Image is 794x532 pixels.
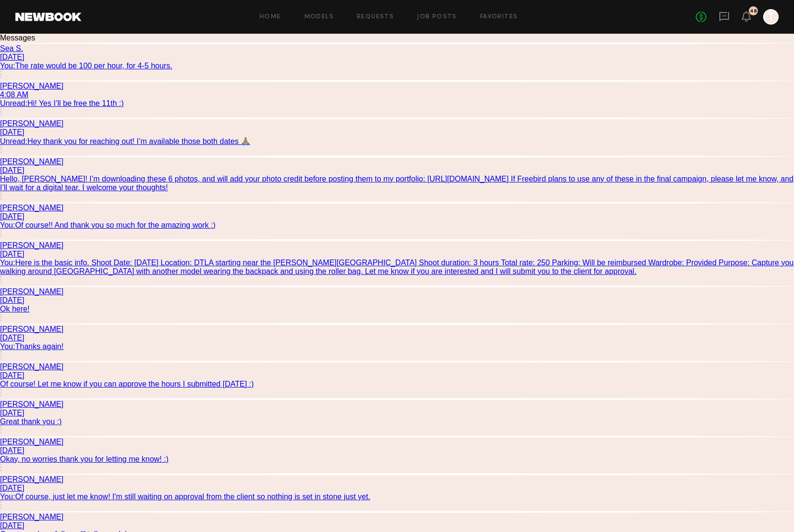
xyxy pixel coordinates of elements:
a: Favorites [480,14,518,20]
a: Job Posts [417,14,457,20]
a: T [763,9,779,25]
a: Requests [357,14,394,20]
a: Home [260,14,281,20]
div: 48 [750,9,757,14]
a: Models [304,14,334,20]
